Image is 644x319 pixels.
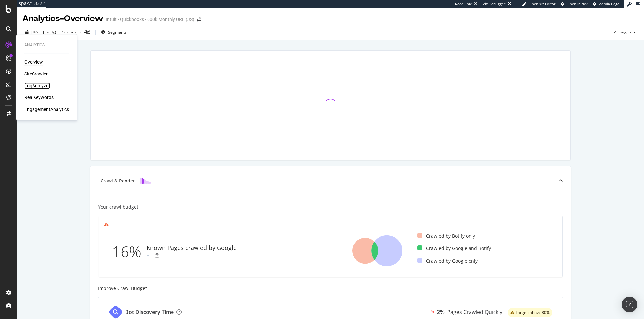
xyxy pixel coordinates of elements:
span: 2025 Aug. 22nd [31,29,44,35]
div: Open Intercom Messenger [622,297,637,312]
div: Pages Crawled Quickly [447,308,502,316]
span: Open Viz Editor [529,1,556,6]
span: Previous [58,29,76,35]
div: - [150,253,152,260]
button: Segments [98,27,129,37]
div: Your crawl budget [98,204,138,210]
button: [DATE] [22,27,52,37]
div: Bot Discovery Time [125,308,174,316]
a: Open in dev [561,1,588,7]
span: Open in dev [567,1,588,6]
span: Admin Page [599,1,619,6]
div: arrow-right-arrow-left [197,17,201,22]
img: Equal [147,255,149,257]
div: Known Pages crawled by Google [147,244,237,252]
a: SiteCrawler [24,71,48,77]
div: 2% [437,308,445,316]
span: All pages [611,29,631,35]
img: block-icon [140,178,151,184]
div: 16% [112,241,147,263]
a: Admin Page [593,1,619,7]
div: ReadOnly: [455,1,473,7]
div: Analytics [24,42,69,48]
a: Overview [24,59,43,65]
div: Crawled by Google only [417,258,478,264]
a: Open Viz Editor [522,1,556,7]
span: Target: above 80% [516,311,550,315]
span: vs [52,29,58,35]
span: Segments [108,30,126,35]
div: Crawled by Google and Botify [417,245,491,252]
a: RealKeywords [24,94,54,101]
div: warning label [508,308,552,317]
a: LogAnalyzer [24,82,50,89]
div: Intuit - Quickbooks - 600k Monthly URL (JS) [106,16,194,23]
a: EngagementAnalytics [24,106,69,113]
button: All pages [611,27,639,37]
div: Crawl & Render [101,178,135,184]
div: Analytics - Overview [22,13,103,24]
div: Improve Crawl Budget [98,285,563,292]
div: Crawled by Botify only [417,233,475,239]
div: Viz Debugger: [483,1,506,7]
button: Previous [58,27,84,37]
